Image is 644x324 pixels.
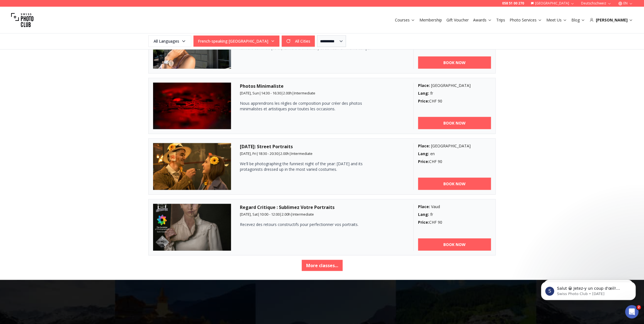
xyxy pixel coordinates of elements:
div: [GEOGRAPHIC_DATA] [418,143,491,149]
span: Intermediate [292,212,314,217]
a: BOOK NOW [418,117,491,129]
p: Recevez des retours constructifs pour perfectionner vos portraits. [240,222,385,227]
span: Intermediate [294,91,315,96]
a: 058 51 00 270 [502,1,524,6]
span: All Languages [149,36,190,46]
b: Price : [418,220,429,225]
a: BOOK NOW [418,57,491,69]
button: More classes... [302,260,343,271]
span: 2.00 h [280,151,289,156]
a: Courses [395,17,415,23]
span: 90 [438,98,442,104]
button: Photo Services [507,16,544,24]
span: [DATE], Sun [240,91,259,96]
span: [DATE], Fri [240,151,256,156]
iframe: Intercom live chat [625,305,638,318]
img: Swiss photo club [11,9,33,31]
span: 2.00 h [283,91,292,96]
div: fr [418,212,491,217]
button: All Languages [148,35,191,47]
button: Meet Us [544,16,569,24]
a: BOOK NOW [418,178,491,190]
button: All Cities [282,36,315,47]
b: Price : [418,159,429,164]
button: Awards [471,16,494,24]
b: BOOK NOW [443,120,466,126]
button: Membership [417,16,444,24]
a: Meet Us [546,17,567,23]
b: Place : [418,143,430,148]
h3: Regard Critique : Sublimez Votre Portraits [240,204,404,211]
a: Gift Voucher [446,17,469,23]
span: 2 [636,305,641,310]
div: CHF [418,220,491,225]
span: 14:30 - 16:30 [261,91,281,96]
p: We'll be photographing the funniest night of the year: [DATE] and its protagonists dressed up in ... [240,161,385,172]
span: 18:30 - 20:30 [258,151,278,156]
b: Lang : [418,212,429,217]
button: French-speaking [GEOGRAPHIC_DATA] [193,36,279,47]
span: 90 [438,220,442,225]
img: Photos Minimaliste [153,83,231,130]
img: Regard Critique : Sublimez Votre Portraits [153,204,231,251]
img: Halloween: Street Portraits [153,143,231,190]
a: Photo Services [510,17,542,23]
a: Trips [496,17,505,23]
b: BOOK NOW [443,242,466,247]
div: [GEOGRAPHIC_DATA] [418,83,491,88]
b: Lang : [418,91,429,96]
b: Lang : [418,151,429,156]
span: Intermediate [291,151,313,156]
button: Blog [569,16,587,24]
a: Membership [419,17,442,23]
span: 10:00 - 12:00 [260,212,280,217]
b: Place : [418,83,430,88]
small: | | | [240,91,315,96]
a: Awards [473,17,492,23]
a: Blog [571,17,585,23]
button: Gift Voucher [444,16,471,24]
b: Price : [418,98,429,104]
small: | | | [240,151,313,156]
h3: [DATE]: Street Portraits [240,143,404,150]
button: Courses [393,16,417,24]
div: [PERSON_NAME] [589,17,633,23]
div: CHF [418,98,491,104]
button: Trips [494,16,507,24]
b: BOOK NOW [443,60,466,65]
p: Nous apprendrons les règles de composition pour créer des photos minimalistes et artistiques pour... [240,101,385,112]
div: CHF [418,159,491,164]
b: BOOK NOW [443,181,466,187]
span: 2.00 h [282,212,291,217]
iframe: Intercom notifications message [533,270,644,309]
span: 90 [438,159,442,164]
div: fr [418,91,491,96]
small: | | | [240,212,314,217]
h3: Photos Minimaliste [240,83,404,89]
div: en [418,151,491,157]
span: [DATE], Sat [240,212,258,217]
div: Vaud [418,204,491,209]
a: BOOK NOW [418,238,491,251]
b: Place : [418,204,430,209]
